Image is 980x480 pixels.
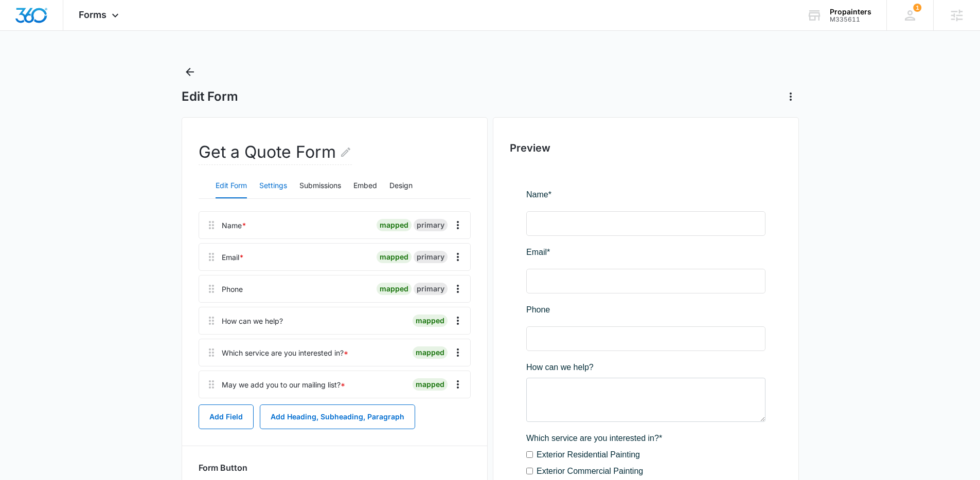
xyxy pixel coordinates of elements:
div: Name [222,220,246,231]
div: mapped [413,315,448,327]
div: mapped [377,283,412,295]
button: Back [182,64,198,80]
h1: Edit Form [182,89,238,104]
div: mapped [413,346,448,359]
label: Exterior Residential Painting [10,260,114,272]
h3: Form Button [199,463,247,473]
div: primary [414,219,448,231]
button: Overflow Menu [450,281,466,297]
button: Edit Form [216,174,247,198]
h2: Get a Quote Form [199,140,352,165]
button: Design [389,174,413,198]
div: primary [414,251,448,263]
button: Edit Form Name [340,140,352,164]
button: Overflow Menu [450,376,466,393]
h2: Preview [510,140,782,156]
span: 1 [913,4,921,12]
div: primary [414,283,448,295]
div: Email [222,252,244,263]
div: mapped [377,251,412,263]
iframe: reCAPTCHA [203,375,335,406]
div: mapped [413,378,448,391]
div: account name [830,8,871,16]
div: May we add you to our mailing list? [222,379,345,390]
div: How can we help? [222,316,283,326]
button: Overflow Menu [450,312,466,329]
div: mapped [377,219,412,231]
button: Settings [259,174,287,198]
button: Add Field [199,404,254,429]
button: Add Heading, Subheading, Paragraph [260,404,415,429]
div: Phone [222,284,243,294]
div: account id [830,16,871,23]
button: Submissions [299,174,341,198]
div: notifications count [913,4,921,12]
button: Overflow Menu [450,217,466,233]
div: Which service are you interested in? [222,347,348,358]
button: Embed [353,174,377,198]
label: General Inquiry [10,293,66,305]
button: Actions [782,88,799,105]
button: Overflow Menu [450,249,466,265]
label: Exterior Commercial Painting [10,276,117,289]
span: Submit [99,382,141,394]
button: Overflow Menu [450,344,466,361]
span: Forms [79,9,106,20]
